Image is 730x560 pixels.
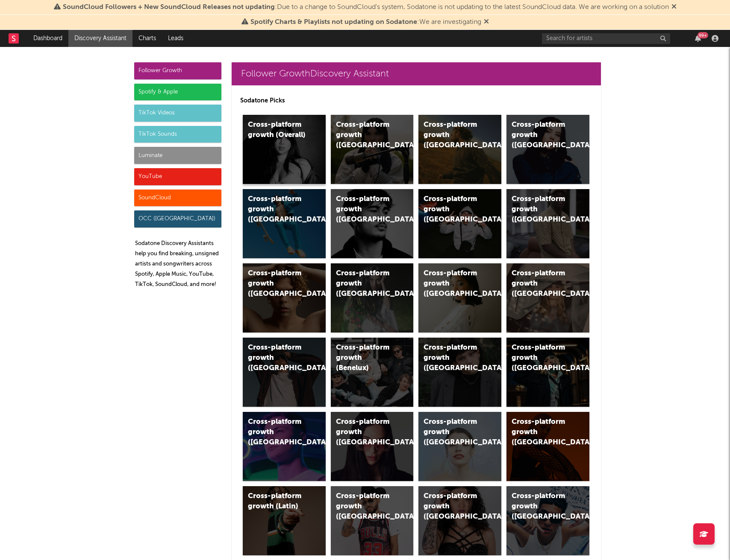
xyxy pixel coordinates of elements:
a: Cross-platform growth ([GEOGRAPHIC_DATA]) [418,338,501,407]
a: Cross-platform growth ([GEOGRAPHIC_DATA]) [418,486,501,555]
div: 99 + [698,32,708,38]
a: Cross-platform growth ([GEOGRAPHIC_DATA]) [331,412,414,481]
div: Cross-platform growth ([GEOGRAPHIC_DATA]) [512,491,570,522]
a: Cross-platform growth ([GEOGRAPHIC_DATA]) [418,412,501,481]
input: Search for artists [542,33,670,44]
a: Cross-platform growth ([GEOGRAPHIC_DATA]) [506,412,589,481]
div: Cross-platform growth ([GEOGRAPHIC_DATA]/GSA) [424,194,482,225]
a: Charts [132,30,162,47]
div: Cross-platform growth ([GEOGRAPHIC_DATA]) [512,268,570,299]
a: Cross-platform growth ([GEOGRAPHIC_DATA]) [243,189,326,258]
div: TikTok Videos [134,105,221,122]
a: Cross-platform growth (Latin) [243,486,326,555]
button: 99+ [695,35,701,42]
a: Dashboard [27,30,68,47]
div: OCC ([GEOGRAPHIC_DATA]) [134,210,221,227]
a: Cross-platform growth ([GEOGRAPHIC_DATA]) [418,115,501,184]
div: Cross-platform growth (Overall) [248,120,306,140]
div: YouTube [134,168,221,185]
div: Cross-platform growth ([GEOGRAPHIC_DATA]) [424,417,482,448]
a: Cross-platform growth ([GEOGRAPHIC_DATA]) [331,189,414,258]
div: Cross-platform growth (Latin) [248,491,306,512]
p: Sodatone Picks [240,96,592,106]
div: Cross-platform growth ([GEOGRAPHIC_DATA]) [336,194,394,225]
span: : We are investigating [250,19,481,26]
span: Dismiss [484,19,489,26]
div: Cross-platform growth ([GEOGRAPHIC_DATA]) [512,120,570,151]
a: Cross-platform growth ([GEOGRAPHIC_DATA]/GSA) [418,189,501,258]
div: Cross-platform growth ([GEOGRAPHIC_DATA]) [336,417,394,448]
div: Spotify & Apple [134,84,221,101]
div: Cross-platform growth ([GEOGRAPHIC_DATA]) [248,343,306,373]
p: Sodatone Discovery Assistants help you find breaking, unsigned artists and songwriters across Spo... [135,239,221,290]
div: Follower Growth [134,62,221,79]
div: Cross-platform growth ([GEOGRAPHIC_DATA]) [424,120,482,151]
div: Cross-platform growth ([GEOGRAPHIC_DATA]) [512,194,570,225]
a: Cross-platform growth (Benelux) [331,338,414,407]
a: Discovery Assistant [68,30,132,47]
a: Cross-platform growth ([GEOGRAPHIC_DATA]) [243,412,326,481]
a: Cross-platform growth ([GEOGRAPHIC_DATA]) [418,263,501,332]
div: Cross-platform growth ([GEOGRAPHIC_DATA]) [336,491,394,522]
a: Follower GrowthDiscovery Assistant [232,62,601,85]
div: Cross-platform growth ([GEOGRAPHIC_DATA]) [512,343,570,373]
div: Cross-platform growth (Benelux) [336,343,394,373]
div: Cross-platform growth ([GEOGRAPHIC_DATA]) [248,194,306,225]
a: Cross-platform growth ([GEOGRAPHIC_DATA]) [506,486,589,555]
span: SoundCloud Followers + New SoundCloud Releases not updating [63,4,275,11]
a: Cross-platform growth ([GEOGRAPHIC_DATA]) [331,486,414,555]
a: Cross-platform growth ([GEOGRAPHIC_DATA]) [243,263,326,332]
div: Cross-platform growth ([GEOGRAPHIC_DATA]) [512,417,570,448]
span: Dismiss [671,4,677,11]
span: Spotify Charts & Playlists not updating on Sodatone [250,19,417,26]
a: Leads [162,30,189,47]
a: Cross-platform growth (Overall) [243,115,326,184]
a: Cross-platform growth ([GEOGRAPHIC_DATA]) [506,338,589,407]
div: TikTok Sounds [134,126,221,143]
a: Cross-platform growth ([GEOGRAPHIC_DATA]) [331,115,414,184]
a: Cross-platform growth ([GEOGRAPHIC_DATA]) [331,263,414,332]
div: Cross-platform growth ([GEOGRAPHIC_DATA]) [248,268,306,299]
div: Cross-platform growth ([GEOGRAPHIC_DATA]) [336,268,394,299]
a: Cross-platform growth ([GEOGRAPHIC_DATA]) [506,189,589,258]
div: Luminate [134,147,221,164]
div: Cross-platform growth ([GEOGRAPHIC_DATA]) [248,417,306,448]
div: Cross-platform growth ([GEOGRAPHIC_DATA]) [424,343,482,373]
span: : Due to a change to SoundCloud's system, Sodatone is not updating to the latest SoundCloud data.... [63,4,669,11]
a: Cross-platform growth ([GEOGRAPHIC_DATA]) [243,338,326,407]
div: SoundCloud [134,190,221,207]
div: Cross-platform growth ([GEOGRAPHIC_DATA]) [424,268,482,299]
a: Cross-platform growth ([GEOGRAPHIC_DATA]) [506,263,589,332]
a: Cross-platform growth ([GEOGRAPHIC_DATA]) [506,115,589,184]
div: Cross-platform growth ([GEOGRAPHIC_DATA]) [336,120,394,151]
div: Cross-platform growth ([GEOGRAPHIC_DATA]) [424,491,482,522]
